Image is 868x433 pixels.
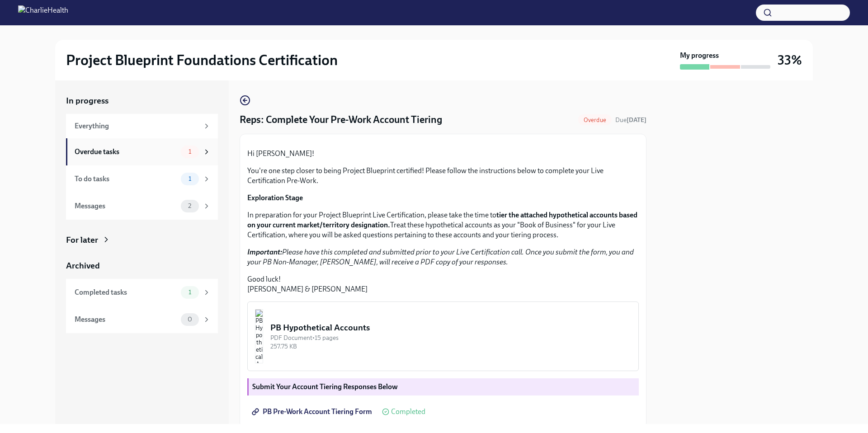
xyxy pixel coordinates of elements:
[270,322,631,334] div: PB Hypothetical Accounts
[254,407,372,416] span: PB Pre-Work Account Tiering Form
[183,148,197,155] span: 1
[247,193,303,202] strong: Exploration Stage
[247,149,639,159] p: Hi [PERSON_NAME]!
[183,175,197,182] span: 1
[247,210,639,240] p: In preparation for your Project Blueprint Live Certification, please take the time to Treat these...
[255,309,263,363] img: PB Hypothetical Accounts
[247,248,634,266] em: Please have this completed and submitted prior to your Live Certification call. Once you submit t...
[75,121,199,131] div: Everything
[75,315,177,325] div: Messages
[66,165,218,193] a: To do tasks1
[183,202,197,209] span: 2
[680,51,719,61] strong: My progress
[66,234,218,246] a: For later
[247,274,639,294] p: Good luck! [PERSON_NAME] & [PERSON_NAME]
[778,52,802,68] h3: 33%
[66,138,218,165] a: Overdue tasks1
[66,193,218,220] a: Messages2
[182,316,198,323] span: 0
[18,5,68,20] img: CharlieHealth
[66,114,218,138] a: Everything
[391,408,425,415] span: Completed
[75,201,177,211] div: Messages
[247,403,378,421] a: PB Pre-Work Account Tiering Form
[66,279,218,306] a: Completed tasks1
[247,248,282,256] strong: Important:
[240,113,442,127] h4: Reps: Complete Your Pre-Work Account Tiering
[247,166,639,186] p: You're one step closer to being Project Blueprint certified! Please follow the instructions below...
[66,306,218,333] a: Messages0
[183,289,197,296] span: 1
[75,174,177,184] div: To do tasks
[66,95,218,107] a: In progress
[578,117,612,123] span: Overdue
[615,116,646,124] span: September 8th, 2025 09:00
[75,287,177,297] div: Completed tasks
[270,334,631,342] div: PDF Document • 15 pages
[615,116,646,124] span: Due
[66,51,338,69] h2: Project Blueprint Foundations Certification
[66,260,218,272] a: Archived
[252,382,398,391] strong: Submit Your Account Tiering Responses Below
[75,147,177,157] div: Overdue tasks
[627,116,646,124] strong: [DATE]
[247,301,639,371] button: PB Hypothetical AccountsPDF Document•15 pages257.75 KB
[270,342,631,351] div: 257.75 KB
[66,234,98,246] div: For later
